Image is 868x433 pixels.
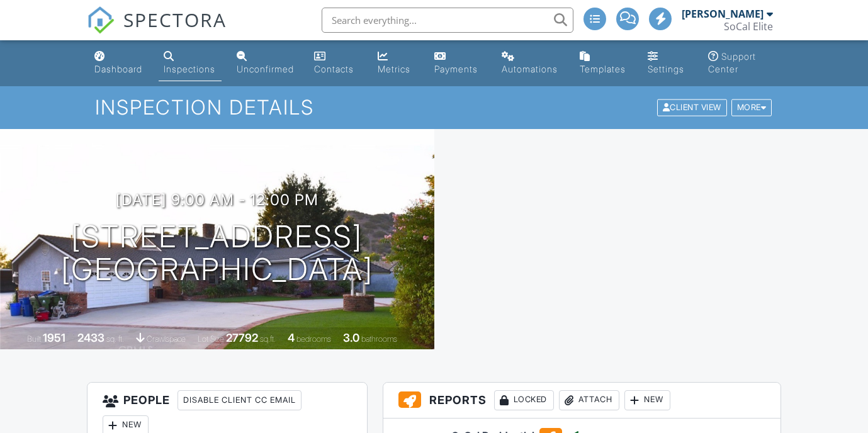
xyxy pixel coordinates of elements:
[164,64,215,74] div: Inspections
[260,334,276,344] span: sq.ft.
[232,45,299,81] a: Unconfirmed
[61,220,373,287] h1: [STREET_ADDRESS] [GEOGRAPHIC_DATA]
[322,8,573,33] input: Search everything...
[624,390,670,410] div: New
[643,45,692,81] a: Settings
[648,64,684,74] div: Settings
[378,64,410,74] div: Metrics
[288,331,295,344] div: 4
[361,334,397,344] span: bathrooms
[159,45,221,81] a: Inspections
[575,45,633,81] a: Templates
[89,45,149,81] a: Dashboard
[497,45,565,81] a: Automations (Advanced)
[309,45,363,81] a: Contacts
[580,64,626,74] div: Templates
[106,334,124,344] span: sq. ft.
[77,331,104,344] div: 2433
[87,17,227,43] a: SPECTORA
[494,390,554,410] div: Locked
[87,6,115,34] img: The Best Home Inspection Software - Spectora
[43,331,65,344] div: 1951
[123,6,227,33] span: SPECTORA
[198,334,224,344] span: Lot Size
[226,331,258,344] div: 27792
[429,45,486,81] a: Payments
[656,102,730,111] a: Client View
[343,331,359,344] div: 3.0
[116,191,318,208] h3: [DATE] 9:00 am - 12:00 pm
[434,64,478,74] div: Payments
[383,383,781,419] h3: Reports
[657,99,727,116] div: Client View
[682,8,764,20] div: [PERSON_NAME]
[724,20,773,33] div: SoCal Elite
[95,96,774,118] h1: Inspection Details
[296,334,331,344] span: bedrooms
[559,390,619,410] div: Attach
[27,334,41,344] span: Built
[147,334,186,344] span: crawlspace
[502,64,558,74] div: Automations
[708,51,756,74] div: Support Center
[178,390,302,410] div: Disable Client CC Email
[731,99,772,116] div: More
[314,64,354,74] div: Contacts
[237,64,294,74] div: Unconfirmed
[703,45,779,81] a: Support Center
[373,45,419,81] a: Metrics
[94,64,142,74] div: Dashboard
